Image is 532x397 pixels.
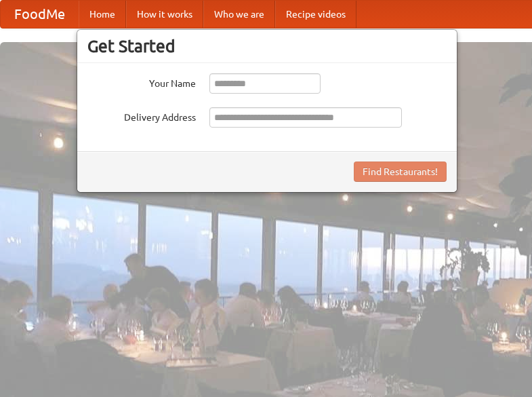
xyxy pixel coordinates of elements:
[79,1,126,28] a: Home
[87,107,196,124] label: Delivery Address
[354,162,447,182] button: Find Restaurants!
[203,1,275,28] a: Who we are
[87,36,447,56] h3: Get Started
[126,1,203,28] a: How it works
[1,1,79,28] a: FoodMe
[275,1,356,28] a: Recipe videos
[87,73,196,90] label: Your Name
